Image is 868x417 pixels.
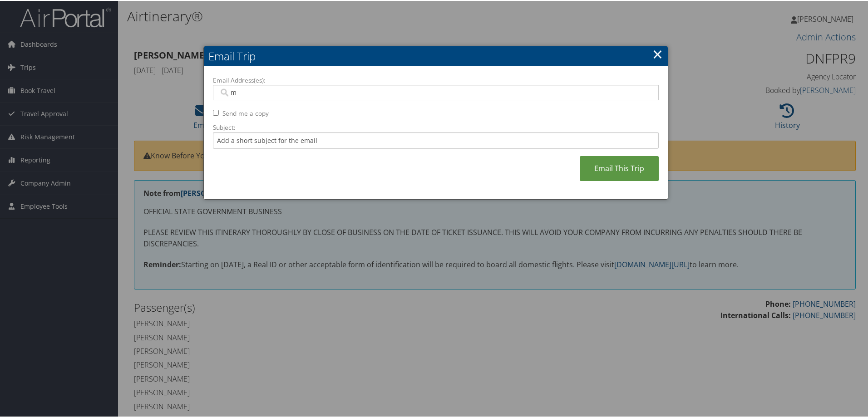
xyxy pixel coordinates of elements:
a: Email This Trip [580,155,659,180]
label: Send me a copy [222,108,269,117]
h2: Email Trip [204,45,668,65]
input: Email address (Separate multiple email addresses with commas) [219,87,652,96]
input: Add a short subject for the email [213,131,659,148]
label: Subject: [213,122,659,131]
label: Email Address(es): [213,75,659,84]
a: × [652,44,663,62]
